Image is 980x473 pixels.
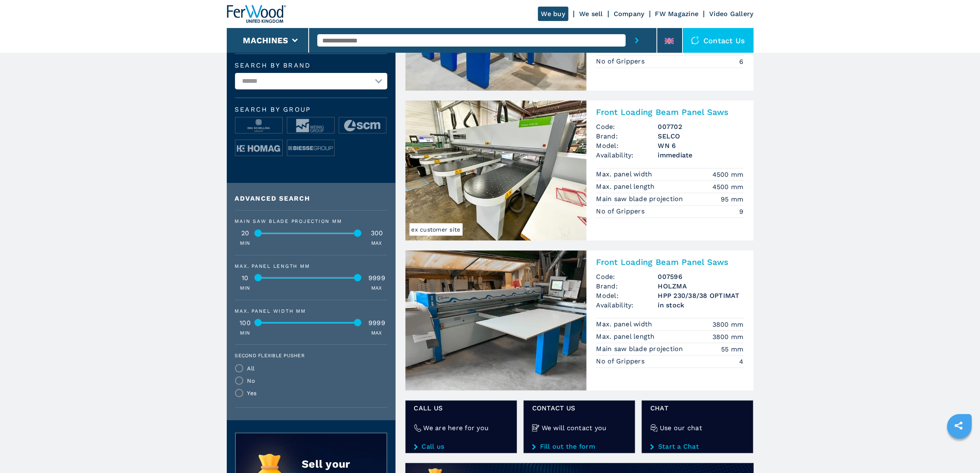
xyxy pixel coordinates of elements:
[405,101,587,241] img: Front Loading Beam Panel Saws SELCO WN 6
[739,57,743,66] em: 6
[658,122,744,131] h3: 007702
[596,291,658,300] span: Model:
[596,357,647,366] p: No of Grippers
[658,300,744,310] span: in stock
[227,5,286,23] img: Ferwood
[367,320,387,326] div: 9999
[235,353,382,358] label: Second flexible pusher
[405,251,754,391] a: Front Loading Beam Panel Saws HOLZMA HPP 230/38/38 OPTIMATFront Loading Beam Panel SawsCode:00759...
[712,170,744,179] em: 4500 mm
[945,436,974,467] iframe: Chat
[658,291,744,300] h3: HPP 230/38/38 OPTIMAT
[596,344,686,354] p: Main saw blade projection
[650,403,745,413] span: CHAT
[658,281,744,291] h3: HOLZMA
[658,131,744,141] h3: SELCO
[367,275,387,281] div: 9999
[596,272,658,281] span: Code:
[371,330,382,337] p: MAX
[235,140,282,157] img: image
[596,281,658,291] span: Brand:
[596,194,686,204] p: Main saw blade projection
[596,332,657,341] p: Max. panel length
[410,223,463,236] span: ex customer site
[405,251,587,391] img: Front Loading Beam Panel Saws HOLZMA HPP 230/38/38 OPTIMAT
[414,403,508,413] span: Call us
[367,230,387,236] div: 300
[596,150,658,160] span: Availability:
[596,107,744,117] h2: Front Loading Beam Panel Saws
[712,320,744,329] em: 3800 mm
[235,106,387,113] span: Search by group
[235,62,387,69] label: Search by brand
[240,240,250,247] p: MIN
[235,320,256,326] div: 100
[235,275,256,281] div: 10
[650,443,745,450] a: Start a Chat
[626,28,648,53] button: submit-button
[712,332,744,342] em: 3800 mm
[596,170,654,179] p: Max. panel width
[596,207,647,216] p: No of Grippers
[658,141,744,150] h3: WN 6
[658,272,744,281] h3: 007596
[596,131,658,141] span: Brand:
[596,57,647,66] p: No of Grippers
[235,264,387,269] div: Max. panel length mm
[739,357,743,366] em: 4
[235,219,387,224] div: Main saw blade projection mm
[650,424,658,432] img: Use our chat
[658,150,744,160] span: immediate
[414,443,508,450] a: Call us
[287,140,334,157] img: image
[538,7,569,21] a: We buy
[683,28,754,53] div: Contact us
[596,300,658,310] span: Availability:
[596,257,744,267] h2: Front Loading Beam Panel Saws
[614,10,645,18] a: Company
[424,423,489,433] h4: We are here for you
[542,423,607,433] h4: We will contact you
[596,182,657,191] p: Max. panel length
[371,240,382,247] p: MAX
[371,285,382,292] p: MAX
[235,117,282,134] img: image
[247,390,257,396] div: Yes
[655,10,699,18] a: FW Magazine
[235,309,387,314] div: Max. panel width mm
[532,443,626,450] a: Fill out the form
[691,36,699,44] img: Contact us
[235,230,256,236] div: 20
[287,117,334,134] img: image
[414,424,421,432] img: We are here for you
[235,195,387,202] div: Advanced search
[243,35,288,45] button: Machines
[709,10,753,18] a: Video Gallery
[532,403,626,413] span: CONTACT US
[721,194,743,204] em: 95 mm
[579,10,603,18] a: We sell
[247,378,255,384] div: No
[339,117,386,134] img: image
[247,365,255,371] div: All
[712,182,744,192] em: 4500 mm
[532,424,540,432] img: We will contact you
[739,207,743,216] em: 9
[721,344,743,354] em: 55 mm
[405,101,754,241] a: Front Loading Beam Panel Saws SELCO WN 6ex customer siteFront Loading Beam Panel SawsCode:007702B...
[596,141,658,150] span: Model:
[240,330,250,337] p: MIN
[596,320,654,329] p: Max. panel width
[596,122,658,131] span: Code:
[240,285,250,292] p: MIN
[948,415,969,436] a: sharethis
[660,423,702,433] h4: Use our chat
